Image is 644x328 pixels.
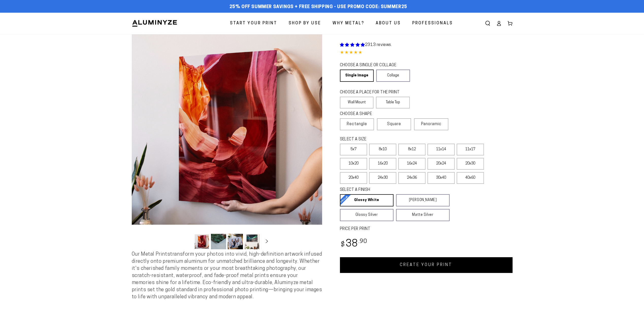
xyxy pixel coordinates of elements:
span: Professionals [412,20,453,27]
label: Table Top [376,97,410,108]
span: 25% off Summer Savings + Free Shipping - Use Promo Code: SUMMER25 [229,4,407,10]
span: Panoramic [421,122,441,126]
legend: SELECT A SIZE [340,137,441,142]
a: Matte Silver [396,209,450,221]
label: 20x30 [457,158,484,170]
span: Start Your Print [230,20,277,27]
div: 4.85 out of 5.0 stars [340,49,513,57]
span: Our Metal Prints transform your photos into vivid, high-definition artwork infused directly onto ... [132,252,322,300]
label: 20x40 [340,172,367,184]
legend: CHOOSE A SINGLE OR COLLAGE [340,62,405,68]
a: Glossy Silver [340,209,393,221]
a: Collage [376,70,410,82]
span: $ [341,241,345,248]
legend: CHOOSE A SHAPE [340,111,406,117]
a: CREATE YOUR PRINT [340,257,513,273]
label: 10x20 [340,158,367,170]
button: Load image 2 in gallery view [211,234,226,249]
label: 16x24 [398,158,425,170]
media-gallery: Gallery Viewer [132,34,322,251]
a: Single Image [340,70,374,82]
label: Wall Mount [340,97,374,108]
span: Shop By Use [289,20,321,27]
legend: CHOOSE A PLACE FOR THE PRINT [340,90,405,95]
span: Rectangle [347,121,367,127]
span: Square [387,121,401,127]
label: PRICE PER PRINT [340,226,513,232]
button: Load image 3 in gallery view [228,234,243,249]
label: 5x7 [340,144,367,155]
a: Why Metal? [329,17,368,30]
a: About Us [372,17,405,30]
label: 11x17 [457,144,484,155]
a: Shop By Use [285,17,325,30]
bdi: 38 [340,239,368,249]
button: Load image 1 in gallery view [194,234,209,249]
span: About Us [376,20,401,27]
button: Load image 4 in gallery view [244,234,260,249]
label: 11x14 [427,144,455,155]
label: 16x20 [369,158,396,170]
button: Slide left [181,236,193,247]
a: [PERSON_NAME] [396,194,450,206]
button: Slide right [261,236,272,247]
label: 24x36 [398,172,425,184]
summary: Search our site [482,18,493,29]
label: 30x40 [427,172,455,184]
legend: SELECT A FINISH [340,187,437,193]
img: Aluminyze [132,20,177,27]
a: Glossy White [340,194,393,206]
a: Start Your Print [226,17,281,30]
label: 20x24 [427,158,455,170]
span: Why Metal? [333,20,364,27]
label: 8x10 [369,144,396,155]
label: 24x30 [369,172,396,184]
a: Professionals [408,17,457,30]
sup: .90 [358,239,367,244]
label: 40x60 [457,172,484,184]
label: 8x12 [398,144,425,155]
